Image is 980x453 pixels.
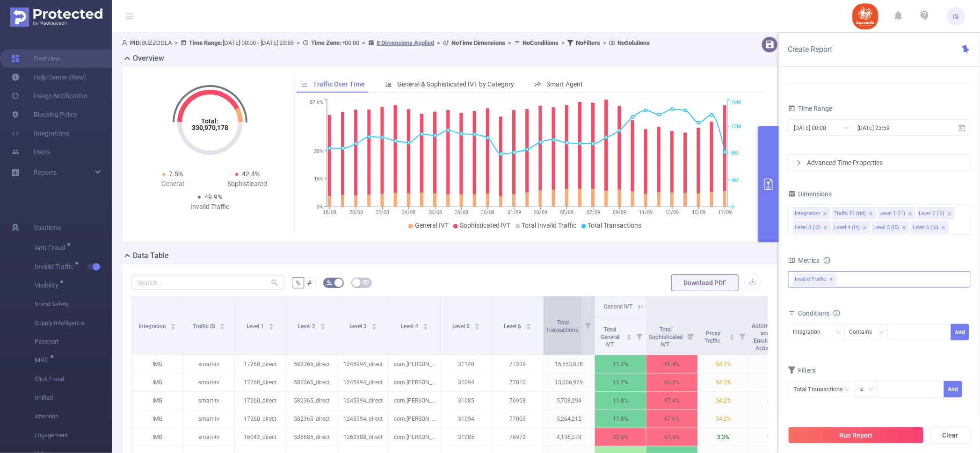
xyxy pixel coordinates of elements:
i: icon: close [863,225,867,231]
p: 32.5% [595,428,646,446]
a: Reports [34,163,57,182]
span: Create Report [788,45,833,54]
p: com.[PERSON_NAME].vastushastraintelugu [389,374,440,391]
span: IS [953,7,959,26]
div: General [135,179,210,189]
span: Time Range [788,105,833,112]
span: > [359,39,368,46]
div: Sort [626,333,632,338]
tspan: 03/09 [534,209,547,216]
tspan: 15/09 [692,209,705,216]
span: 7.5% [169,170,183,178]
i: icon: caret-down [627,336,632,339]
i: icon: caret-down [371,326,377,329]
div: Sort [320,322,326,328]
p: 67.4% [646,392,697,410]
i: icon: caret-down [320,326,325,329]
span: Attention [35,407,112,426]
div: Level 4 (l4) [835,222,860,234]
i: icon: bar-chart [385,81,392,87]
button: Add [951,324,969,340]
span: > [600,39,609,46]
i: icon: caret-up [220,322,225,325]
span: Solutions [34,218,61,237]
div: Contains [849,324,879,340]
p: 31148 [441,355,492,373]
li: Level 5 (l5) [872,221,909,233]
p: 13,006,929 [544,374,595,391]
tspan: 4M [731,177,739,183]
p: 66.4% [646,355,697,373]
p: 16043_direct [235,428,286,446]
b: No Time Dimensions [451,39,505,46]
p: 17260_direct [235,355,286,373]
span: Click Fraud [35,370,112,388]
p: 1245994_direct [338,355,389,373]
p: 17260_direct [235,392,286,410]
div: Integration [795,208,820,220]
span: 49.9% [204,193,222,201]
p: 582365_direct [286,392,337,410]
p: 35.4% [749,374,800,391]
i: icon: line-chart [301,81,308,87]
li: Level 1 (l1) [878,207,915,219]
p: IMG [132,355,183,373]
span: Level 1 [247,323,265,330]
i: icon: caret-down [730,336,735,339]
tspan: 11/09 [639,209,653,216]
span: Level 3 [349,323,368,330]
a: Blocking Policy [11,105,77,124]
i: icon: caret-up [320,322,325,325]
span: Total Transactions [588,222,642,229]
tspan: 01/09 [508,209,521,216]
tspan: 0 [731,204,734,210]
p: 17260_direct [235,374,286,391]
span: Passport [35,332,112,351]
p: 31094 [441,410,492,428]
p: 77209 [492,355,543,373]
p: 77009 [492,410,543,428]
p: 76972 [492,428,543,446]
i: icon: caret-down [171,326,176,329]
span: Brand Safety [35,295,112,314]
span: > [434,39,443,46]
span: Level 4 [401,323,420,330]
span: Sophisticated IVT [460,222,511,229]
tspan: 30% [314,148,323,154]
div: Sort [474,322,480,328]
p: 40.9% [749,392,800,410]
input: Search... [131,275,284,290]
li: Traffic ID (tid) [832,207,876,219]
i: icon: down [836,330,842,336]
tspan: 57.6% [310,100,323,106]
li: Level 6 (l6) [911,221,949,233]
tspan: 07/09 [587,209,600,216]
button: Add [944,381,962,397]
span: 42.4% [242,170,260,178]
div: Level 6 (l6) [913,222,939,234]
div: Invalid Traffic [173,202,247,212]
u: 8 Dimensions Applied [377,39,434,46]
span: > [172,39,181,46]
tspan: 24/08 [402,209,416,216]
i: icon: caret-up [371,322,377,325]
p: com.[PERSON_NAME].vastushastraintelugu [389,392,440,410]
i: icon: caret-up [171,322,176,325]
span: Supply Intelligence [35,314,112,332]
p: 4,136,278 [544,428,595,446]
span: Integration [139,323,167,330]
span: Anti-Fraud [35,244,69,251]
a: Overview [11,49,60,68]
p: 11.2% [595,374,646,391]
p: com.[PERSON_NAME].vastushastraintelugu [389,428,440,446]
span: Reports [34,169,57,176]
span: Smart Agent [546,80,583,88]
p: 5,708,294 [544,392,595,410]
p: 1262588_direct [338,428,389,446]
li: Integration [793,207,830,219]
i: icon: caret-down [220,326,225,329]
span: Invalid Traffic [793,273,836,286]
p: 1245994_direct [338,392,389,410]
i: Filter menu [684,317,697,355]
i: icon: caret-up [730,333,735,336]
